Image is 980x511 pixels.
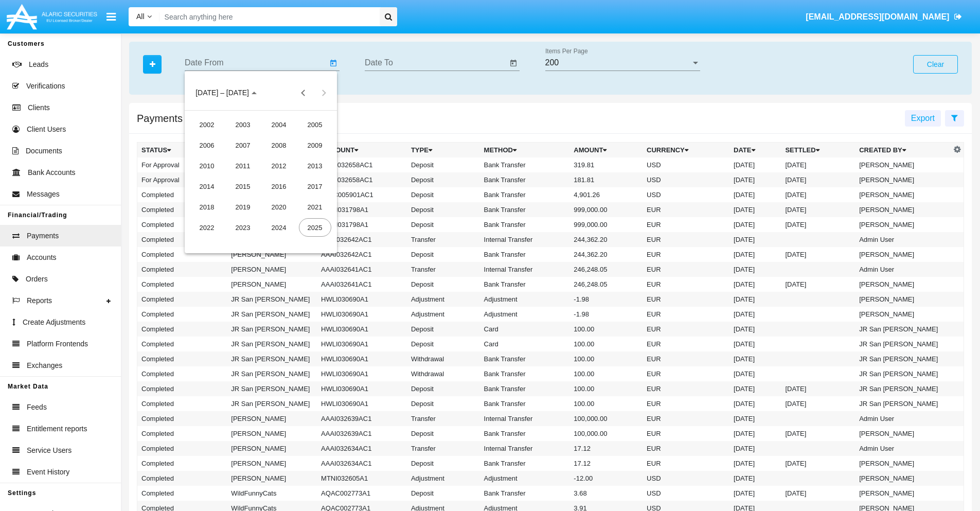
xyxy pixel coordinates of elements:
[225,135,261,155] td: 2007
[299,136,331,154] div: 2009
[191,156,223,175] div: 2010
[297,155,333,176] td: 2013
[263,156,295,175] div: 2012
[261,135,297,155] td: 2008
[299,218,331,237] div: 2025
[225,155,261,176] td: 2011
[227,136,259,154] div: 2007
[189,217,225,238] td: 2022
[225,197,261,217] td: 2019
[189,197,225,217] td: 2018
[261,155,297,176] td: 2012
[261,114,297,135] td: 2004
[299,177,331,196] div: 2017
[261,176,297,197] td: 2016
[263,115,295,134] div: 2004
[225,176,261,197] td: 2015
[225,114,261,135] td: 2003
[297,135,333,155] td: 2009
[227,156,259,175] div: 2011
[297,176,333,197] td: 2017
[195,89,249,97] span: [DATE] – [DATE]
[187,82,265,103] button: Choose date
[263,218,295,237] div: 2024
[261,197,297,217] td: 2020
[299,156,331,175] div: 2013
[227,115,259,134] div: 2003
[189,135,225,155] td: 2006
[189,176,225,197] td: 2014
[225,217,261,238] td: 2023
[191,136,223,154] div: 2006
[227,218,259,237] div: 2023
[227,177,259,196] div: 2015
[297,217,333,238] td: 2025
[293,82,314,103] button: Previous 20 years
[263,198,295,216] div: 2020
[299,198,331,216] div: 2021
[314,82,334,103] button: Next 20 years
[261,217,297,238] td: 2024
[191,115,223,134] div: 2002
[191,218,223,237] div: 2022
[191,177,223,196] div: 2014
[297,114,333,135] td: 2005
[191,198,223,216] div: 2018
[299,115,331,134] div: 2005
[297,197,333,217] td: 2021
[189,114,225,135] td: 2002
[263,177,295,196] div: 2016
[189,155,225,176] td: 2010
[263,136,295,154] div: 2008
[227,198,259,216] div: 2019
